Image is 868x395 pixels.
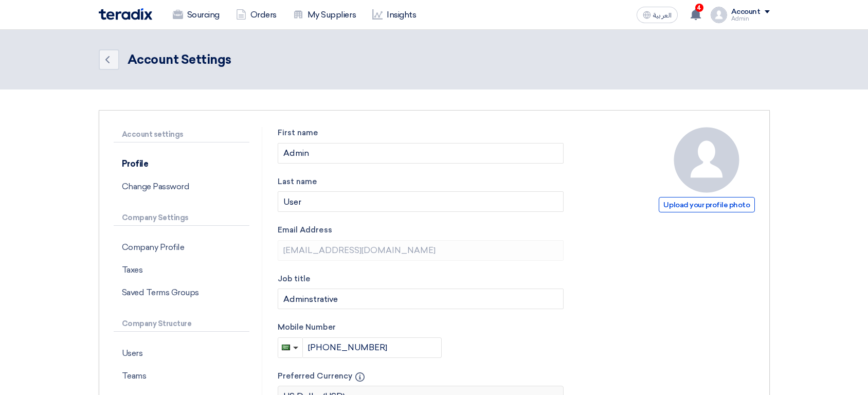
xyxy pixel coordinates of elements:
div: Admin [731,16,770,22]
span: Upload your profile photo [659,197,754,212]
label: First name [278,127,564,139]
label: Email Address [278,224,564,236]
p: Saved Terms Groups [114,281,249,304]
input: Enter your last name [278,191,564,212]
a: Sourcing [165,4,228,26]
a: My Suppliers [285,4,364,26]
input: Enter phone number... [303,337,442,358]
span: العربية [653,12,672,19]
p: Teams [114,365,249,387]
label: Job title [278,273,564,285]
p: Account settings [114,127,249,142]
label: Preferred Currency [278,370,564,382]
input: Enter your first name [278,143,564,164]
label: Mobile Number [278,321,564,333]
img: Teradix logo [99,8,152,20]
input: Enter your business email [278,240,564,261]
img: profile_test.png [711,7,727,23]
label: Last name [278,176,564,188]
p: Company Profile [114,236,249,259]
div: Account [731,8,761,16]
p: Profile [114,153,249,175]
p: Taxes [114,259,249,281]
p: Company Structure [114,316,249,332]
button: العربية [637,7,678,23]
a: Orders [228,4,285,26]
p: Change Password [114,175,249,198]
input: Enter your job title [278,289,564,309]
a: Insights [364,4,424,26]
p: Company Settings [114,210,249,226]
p: Users [114,342,249,365]
div: Account Settings [128,50,231,69]
span: 4 [695,4,703,12]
